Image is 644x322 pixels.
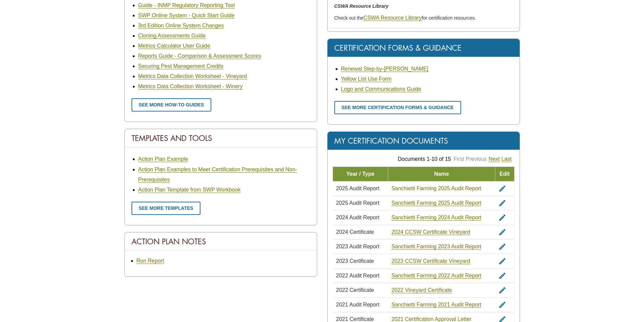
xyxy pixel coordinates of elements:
[125,232,317,251] div: Action Plan Notes
[498,273,506,278] a: edit
[391,185,481,192] a: Sanchietti Farming 2025 Audit Report
[336,200,379,206] span: 2025 Audit Report
[498,258,506,264] a: edit
[336,273,379,278] span: 2022 Audit Report
[138,83,243,90] a: Metrics Data Collection Worksheet - Winery
[466,156,487,162] a: Previous
[138,23,224,29] a: 3rd Edition Online System Changes
[138,187,241,193] a: Action Plan Template from SWP Workbook
[498,214,506,222] i: edit
[138,156,188,162] a: Action Plan Example
[498,185,506,191] a: edit
[488,156,500,162] a: Next
[138,53,261,59] a: Reports Guide - Comparison & Assessment Scores
[336,215,379,220] span: 2024 Audit Report
[138,167,297,183] a: Action Plan Examples to Meet Certification Prerequisites and Non-Prerequisites
[137,258,164,264] a: Run Report
[391,287,452,293] a: 2022 Vineyard Certificate
[398,156,451,162] span: Documents 1-10 of 15
[498,215,506,220] a: edit
[388,167,495,181] td: Name
[363,15,422,21] a: CSWA Resource Library
[498,228,506,236] i: edit
[391,215,481,221] a: Sanchietti Farming 2024 Audit Report
[498,272,506,280] i: edit
[138,33,206,39] a: Cloning Assessments Guide
[336,185,379,191] span: 2025 Audit Report
[498,286,506,294] i: edit
[498,257,506,265] i: edit
[125,129,317,147] div: Templates And Tools
[498,302,506,307] a: edit
[333,167,388,181] td: Year / Type
[334,3,389,9] em: CSWA Resource Library
[138,2,235,8] a: Guide - INMP Regulatory Reporting Tool
[336,229,374,235] span: 2024 Certificate
[328,39,520,57] div: Certification Forms & Guidance
[391,258,470,264] a: 2023 CCSW Certificate Vineyard
[336,287,374,293] span: 2022 Certificate
[328,132,520,150] div: My Certification Documents
[498,301,506,309] i: edit
[498,199,506,207] i: edit
[132,98,211,112] a: See more how-to guides
[391,229,470,235] a: 2024 CCSW Certificate Vineyard
[336,302,379,307] span: 2021 Audit Report
[132,202,201,215] a: See more templates
[341,86,421,92] a: Logo and Communications Guide
[498,243,506,251] i: edit
[391,302,481,308] a: Sanchietti Farming 2021 Audit Report
[341,76,392,82] a: Yellow List Use Form
[391,200,481,206] a: Sanchietti Farming 2025 Audit Report
[391,273,481,279] a: Sanchietti Farming 2022 Audit Report
[341,66,429,72] a: Renewal Step-by-[PERSON_NAME]
[138,73,247,79] a: Metrics Data Collection Worksheet - Vineyard
[498,184,506,193] i: edit
[336,258,374,264] span: 2023 Certificate
[498,200,506,206] a: edit
[391,244,481,250] a: Sanchietti Farming 2023 Audit Report
[498,316,506,322] a: edit
[334,101,461,114] a: See more certification forms & guidance
[336,244,379,249] span: 2023 Audit Report
[138,13,235,19] a: SWP Online System - Quick Start Guide
[501,156,511,162] a: Last
[336,316,374,322] span: 2021 Certificate
[138,63,224,69] a: Securing Pest Management Credits
[498,287,506,293] a: edit
[138,43,210,49] a: Metrics Calculator User Guide
[334,15,476,21] span: Check out the for certification resources.
[498,229,506,235] a: edit
[495,167,514,181] td: Edit
[454,156,464,162] a: First
[498,244,506,249] a: edit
